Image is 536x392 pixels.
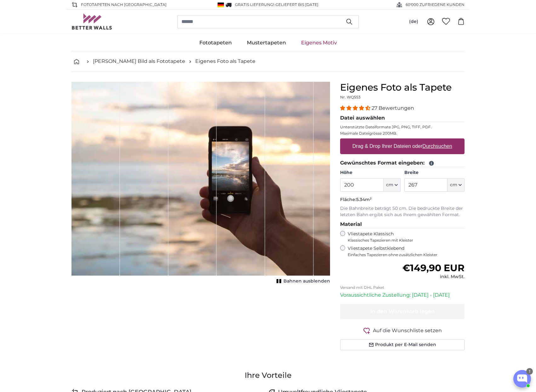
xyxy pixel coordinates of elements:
[235,2,274,7] span: GRATIS Lieferung!
[423,143,452,149] u: Durchsuchen
[340,327,465,334] button: Auf die Wunschliste setzen
[448,178,465,192] button: cm
[340,304,465,319] button: In den Warenkorb legen
[526,368,533,375] div: 1
[372,105,414,111] span: 27 Bewertungen
[195,58,255,65] a: Eigenes Foto als Tapete
[370,308,435,314] span: In den Warenkorb legen
[340,285,465,290] p: Versand mit DHL Paket
[283,278,330,284] span: Bahnen ausblenden
[340,114,465,122] legend: Datei auswählen
[402,274,465,280] div: inkl. MwSt.
[340,125,465,130] p: Unterstützte Dateiformate JPG, PNG, TIFF, PDF.
[340,339,465,350] button: Produkt per E-Mail senden
[71,82,330,286] div: 1 of 1
[218,3,224,7] img: Deutschland
[340,95,361,99] span: Nr. WQ553
[406,2,465,8] span: 60'000 ZUFRIEDENE KUNDEN
[239,35,294,51] a: Mustertapeten
[348,231,459,243] label: Vliestapete Klassisch
[356,197,372,202] span: 5.34m²
[71,51,465,72] nav: breadcrumbs
[386,182,393,188] span: cm
[348,238,459,243] span: Klassisches Tapezieren mit Kleister
[192,35,239,51] a: Fototapeten
[93,58,185,65] a: [PERSON_NAME] Bild als Fototapete
[294,35,345,51] a: Eigenes Motiv
[513,370,531,388] button: Open chatbox
[340,82,465,93] h1: Eigenes Foto als Tapete
[340,159,465,167] legend: Gewünschtes Format eingeben:
[404,170,465,176] label: Breite
[404,16,423,27] button: (de)
[71,14,112,30] img: Betterwalls
[340,291,465,299] p: Voraussichtliche Zustellung: [DATE] - [DATE]
[340,197,465,203] p: Fläche:
[350,140,455,153] label: Drag & Drop Ihrer Dateien oder
[450,182,457,188] span: cm
[81,2,167,8] span: Fototapeten nach [GEOGRAPHIC_DATA]
[340,205,465,218] p: Die Bahnbreite beträgt 50 cm. Die bedruckte Breite der letzten Bahn ergibt sich aus Ihrem gewählt...
[276,2,318,7] span: Geliefert bis [DATE]
[340,131,465,136] p: Maximale Dateigrösse 200MB.
[402,262,465,274] span: €149,90 EUR
[71,370,465,380] h3: Ihre Vorteile
[340,221,465,228] legend: Material
[275,277,330,286] button: Bahnen ausblenden
[340,170,400,176] label: Höhe
[348,245,465,257] label: Vliestapete Selbstklebend
[348,252,465,257] span: Einfaches Tapezieren ohne zusätzlichen Kleister
[274,2,318,7] span: -
[340,105,372,111] span: 4.41 stars
[373,327,442,334] span: Auf die Wunschliste setzen
[384,178,401,192] button: cm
